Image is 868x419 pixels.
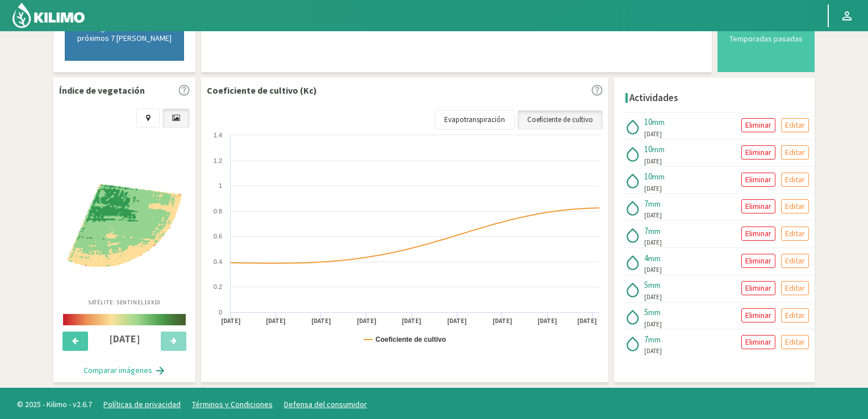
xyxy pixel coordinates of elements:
[781,173,809,187] button: Editar
[648,199,661,209] span: mm
[785,254,805,267] p: Editar
[741,118,775,132] button: Eliminar
[214,157,222,164] text: 1.2
[644,265,662,275] span: [DATE]
[537,317,557,325] text: [DATE]
[652,171,665,182] span: mm
[88,298,161,307] p: Satélite: Sentinel
[781,281,809,295] button: Editar
[648,226,661,236] span: mm
[644,225,648,236] span: 7
[745,254,771,267] p: Eliminar
[95,333,155,345] h4: [DATE]
[785,119,805,132] p: Editar
[144,299,161,306] span: 10X10
[68,185,181,267] img: 36801312-83c9-40a5-8a99-75454b207d9d_-_sentinel_-_2025-08-11.png
[214,233,222,240] text: 0.6
[741,173,775,187] button: Eliminar
[214,258,222,265] text: 0.4
[644,157,662,166] span: [DATE]
[648,334,661,345] span: mm
[741,227,775,241] button: Eliminar
[11,2,86,29] img: Kilimo
[644,116,652,127] span: 10
[219,309,222,316] text: 0
[77,23,172,43] p: Regar 10 mm en los próximos 7 [PERSON_NAME]
[644,238,662,248] span: [DATE]
[648,253,661,263] span: mm
[644,211,662,220] span: [DATE]
[745,336,771,349] p: Eliminar
[648,280,661,290] span: mm
[741,145,775,160] button: Eliminar
[741,199,775,213] button: Eliminar
[644,129,662,139] span: [DATE]
[402,317,422,325] text: [DATE]
[644,320,662,329] span: [DATE]
[741,254,775,268] button: Eliminar
[192,399,273,409] a: Términos y Condiciones
[781,199,809,213] button: Editar
[652,117,665,127] span: mm
[644,198,648,209] span: 7
[785,173,805,186] p: Editar
[214,283,222,290] text: 0.2
[745,227,771,240] p: Eliminar
[11,399,98,410] span: © 2025 - Kilimo - v2.6.7
[214,132,222,139] text: 1.4
[781,118,809,132] button: Editar
[644,171,652,182] span: 10
[648,307,661,317] span: mm
[284,399,367,409] a: Defensa del consumidor
[745,173,771,186] p: Eliminar
[311,317,331,325] text: [DATE]
[357,317,377,325] text: [DATE]
[785,227,805,240] p: Editar
[518,110,603,129] a: Coeficiente de cultivo
[103,399,181,409] a: Políticas de privacidad
[214,208,222,215] text: 0.8
[741,281,775,295] button: Eliminar
[652,144,665,154] span: mm
[644,184,662,194] span: [DATE]
[644,346,662,356] span: [DATE]
[493,317,512,325] text: [DATE]
[745,282,771,295] p: Eliminar
[644,253,648,263] span: 4
[741,308,775,322] button: Eliminar
[785,282,805,295] p: Editar
[266,317,286,325] text: [DATE]
[63,314,186,325] img: scale
[644,292,662,302] span: [DATE]
[577,317,597,325] text: [DATE]
[221,317,241,325] text: [DATE]
[785,200,805,213] p: Editar
[781,308,809,322] button: Editar
[745,309,771,322] p: Eliminar
[447,317,467,325] text: [DATE]
[644,144,652,154] span: 10
[785,309,805,322] p: Editar
[745,200,771,213] p: Eliminar
[644,279,648,290] span: 5
[745,119,771,132] p: Eliminar
[745,146,771,159] p: Eliminar
[72,359,177,382] button: Comparar imágenes
[781,227,809,241] button: Editar
[785,146,805,159] p: Editar
[375,336,446,343] text: Coeficiente de cultivo
[727,35,806,43] div: Temporadas pasadas
[741,335,775,349] button: Eliminar
[781,335,809,349] button: Editar
[781,145,809,160] button: Editar
[629,93,678,103] h4: Actividades
[644,307,648,317] span: 5
[435,110,515,129] a: Evapotranspiración
[219,182,222,189] text: 1
[781,254,809,268] button: Editar
[207,83,317,97] p: Coeficiente de cultivo (Kc)
[644,334,648,345] span: 7
[785,336,805,349] p: Editar
[59,83,145,97] p: Índice de vegetación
